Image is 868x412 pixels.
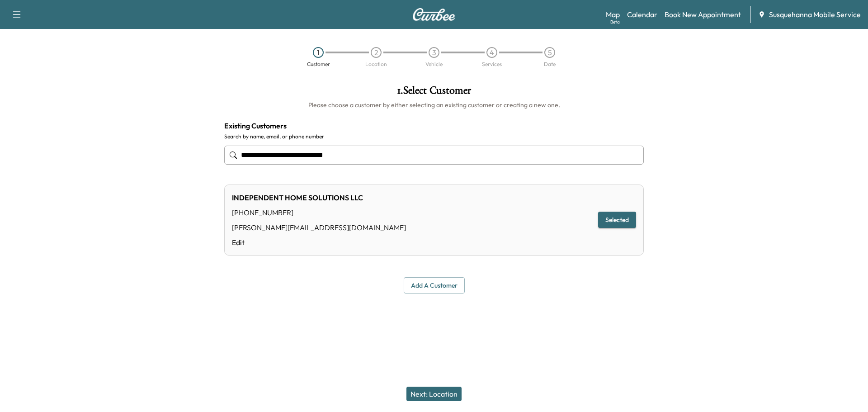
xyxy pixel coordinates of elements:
a: Book New Appointment [665,9,741,20]
div: 5 [544,47,555,58]
div: INDEPENDENT HOME SOLUTIONS LLC [232,192,406,203]
a: Edit [232,237,406,248]
div: [PHONE_NUMBER] [232,207,406,218]
h1: 1 . Select Customer [224,85,644,100]
a: Calendar [627,9,657,20]
img: Curbee Logo [412,8,456,21]
div: 3 [429,47,439,58]
a: MapBeta [606,9,620,20]
label: Search by name, email, or phone number [224,133,644,140]
span: Susquehanna Mobile Service [769,9,861,20]
button: Add a customer [404,277,465,294]
h4: Existing Customers [224,120,644,131]
div: 1 [313,47,324,58]
div: 2 [371,47,382,58]
button: Next: Location [406,387,462,401]
div: Vehicle [425,62,443,67]
div: Location [365,62,387,67]
div: 4 [486,47,497,58]
div: [PERSON_NAME][EMAIL_ADDRESS][DOMAIN_NAME] [232,222,406,233]
div: Services [482,62,502,67]
div: Customer [307,62,330,67]
div: Beta [610,19,620,25]
button: Selected [598,212,636,228]
div: Date [544,62,556,67]
h6: Please choose a customer by either selecting an existing customer or creating a new one. [224,100,644,109]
